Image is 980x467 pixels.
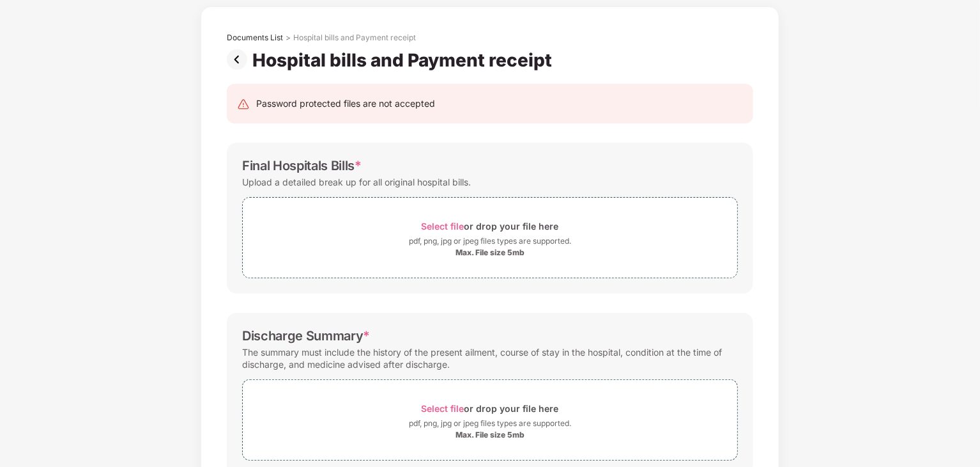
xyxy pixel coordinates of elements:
[242,158,362,173] div: Final Hospitals Bills
[456,430,524,440] div: Max. File size 5mb
[252,49,557,71] div: Hospital bills and Payment receipt
[409,417,571,430] div: pdf, png, jpg or jpeg files types are supported.
[243,390,737,450] span: Select fileor drop your file herepdf, png, jpg or jpeg files types are supported.Max. File size 5mb
[422,221,464,232] span: Select file
[256,97,435,111] div: Password protected files are not accepted
[227,33,283,43] div: Documents List
[242,344,738,373] div: The summary must include the history of the present ailment, course of stay in the hospital, cond...
[422,403,464,414] span: Select file
[409,235,571,248] div: pdf, png, jpg or jpeg files types are supported.
[422,400,559,417] div: or drop your file here
[237,98,250,111] img: svg+xml;base64,PHN2ZyB4bWxucz0iaHR0cDovL3d3dy53My5vcmcvMjAwMC9zdmciIHdpZHRoPSIyNCIgaGVpZ2h0PSIyNC...
[242,328,370,344] div: Discharge Summary
[293,33,416,43] div: Hospital bills and Payment receipt
[242,173,471,191] div: Upload a detailed break up for all original hospital bills.
[243,207,737,268] span: Select fileor drop your file herepdf, png, jpg or jpeg files types are supported.Max. File size 5mb
[227,49,252,70] img: svg+xml;base64,PHN2ZyBpZD0iUHJldi0zMngzMiIgeG1sbnM9Imh0dHA6Ly93d3cudzMub3JnLzIwMDAvc3ZnIiB3aWR0aD...
[422,218,559,235] div: or drop your file here
[286,33,291,43] div: >
[456,248,524,258] div: Max. File size 5mb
